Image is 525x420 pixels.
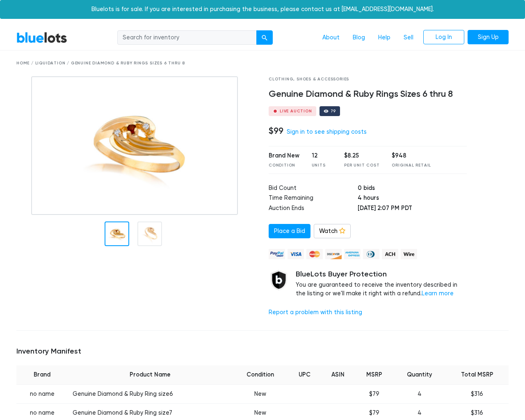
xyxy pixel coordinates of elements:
img: buyer_protection_shield-3b65640a83011c7d3ede35a8e5a80bfdfaa6a97447f0071c1475b91a4b0b3d01.png [269,270,289,290]
td: [DATE] 2:07 PM PDT [358,204,466,214]
h5: Inventory Manifest [16,347,509,356]
div: 79 [331,109,336,113]
div: Original Retail [392,162,431,169]
a: Sell [397,30,420,46]
a: Report a problem with this listing [269,309,362,316]
div: Brand New [269,151,299,160]
div: 12 [312,151,332,160]
a: Sign in to see shipping costs [287,128,367,135]
div: Units [312,162,332,169]
td: no name [16,384,68,404]
td: Bid Count [269,184,358,194]
img: ach-b7992fed28a4f97f893c574229be66187b9afb3f1a8d16a4691d3d3140a8ab00.png [382,249,398,259]
img: paypal_credit-80455e56f6e1299e8d57f40c0dcee7b8cd4ae79b9eccbfc37e2480457ba36de9.png [269,249,285,259]
td: Genuine Diamond & Ruby Ring size6 [68,384,232,404]
th: UPC [288,365,321,384]
td: $79 [355,384,393,404]
td: 4 hours [358,194,466,204]
img: american_express-ae2a9f97a040b4b41f6397f7637041a5861d5f99d0716c09922aba4e24c8547d.png [344,249,361,259]
th: MSRP [355,365,393,384]
img: 7b40a794-bfa8-40ad-b70c-18fb29cc74d0-1754433561.png [31,76,238,215]
div: Condition [269,162,299,169]
a: About [316,30,346,46]
a: Log In [423,30,464,45]
h5: BlueLots Buyer Protection [296,270,467,279]
div: Clothing, Shoes & Accessories [269,76,467,82]
a: Place a Bid [269,224,310,239]
a: Watch [314,224,351,239]
th: Quantity [393,365,445,384]
td: $316 [445,384,509,404]
td: New [233,384,288,404]
th: Brand [16,365,68,384]
div: $8.25 [344,151,379,160]
a: Help [372,30,397,46]
div: Live Auction [280,109,312,113]
a: Learn more [422,290,454,297]
img: mastercard-42073d1d8d11d6635de4c079ffdb20a4f30a903dc55d1612383a1b395dd17f39.png [306,249,323,259]
a: BlueLots [16,32,67,43]
td: 0 bids [358,184,466,194]
th: ASIN [321,365,355,384]
th: Condition [233,365,288,384]
img: discover-82be18ecfda2d062aad2762c1ca80e2d36a4073d45c9e0ffae68cd515fbd3d32.png [325,249,342,259]
div: You are guaranteed to receive the inventory described in the listing or we'll make it right with ... [296,270,467,298]
input: Search for inventory [117,30,257,45]
th: Product Name [68,365,232,384]
h4: Genuine Diamond & Ruby Rings Sizes 6 thru 8 [269,89,467,100]
h4: $99 [269,126,283,136]
img: diners_club-c48f30131b33b1bb0e5d0e2dbd43a8bea4cb12cb2961413e2f4250e06c020426.png [363,249,379,259]
img: visa-79caf175f036a155110d1892330093d4c38f53c55c9ec9e2c3a54a56571784bb.png [288,249,304,259]
a: Blog [346,30,372,46]
th: Total MSRP [445,365,509,384]
div: $948 [392,151,431,160]
img: wire-908396882fe19aaaffefbd8e17b12f2f29708bd78693273c0e28e3a24408487f.png [401,249,417,259]
a: Sign Up [468,30,509,45]
td: Auction Ends [269,204,358,214]
div: Per Unit Cost [344,162,379,169]
div: Home / Liquidation / Genuine Diamond & Ruby Rings Sizes 6 thru 8 [16,60,509,66]
td: 4 [393,384,445,404]
td: Time Remaining [269,194,358,204]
